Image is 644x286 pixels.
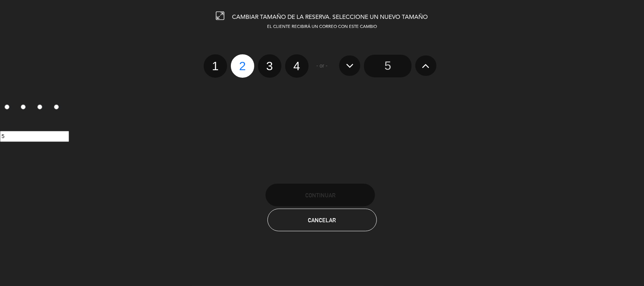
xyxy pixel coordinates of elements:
label: 4 [49,101,66,114]
span: Cancelar [308,217,336,223]
input: 1 [5,105,9,109]
input: 3 [37,105,42,109]
label: 4 [285,54,309,78]
span: EL CLIENTE RECIBIRÁ UN CORREO CON ESTE CAMBIO [267,25,377,29]
label: 2 [231,54,254,78]
button: Cancelar [267,209,377,231]
label: 1 [204,54,227,78]
input: 4 [54,105,59,109]
span: - or - [317,62,328,70]
input: 2 [21,105,26,109]
span: Continuar [305,192,335,198]
button: Continuar [266,184,375,206]
label: 3 [33,101,50,114]
span: CAMBIAR TAMAÑO DE LA RESERVA. SELECCIONE UN NUEVO TAMAÑO [232,14,428,20]
label: 3 [258,54,281,78]
label: 2 [17,101,33,114]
